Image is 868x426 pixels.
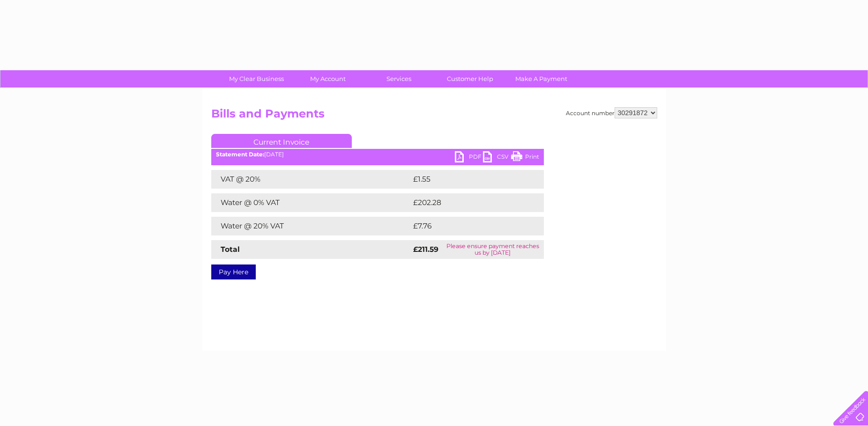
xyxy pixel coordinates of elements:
td: Water @ 0% VAT [211,193,411,212]
a: Services [360,70,438,88]
h2: Bills and Payments [211,107,657,125]
a: Current Invoice [211,134,352,148]
a: Pay Here [211,264,256,279]
td: £202.28 [411,193,527,212]
b: Statement Date: [216,151,264,158]
td: Water @ 20% VAT [211,217,411,235]
a: My Clear Business [218,70,295,88]
td: Please ensure payment reaches us by [DATE] [442,240,543,259]
td: VAT @ 20% [211,170,411,189]
a: PDF [455,151,483,165]
a: Customer Help [431,70,509,88]
a: Print [511,151,539,165]
a: My Account [289,70,366,88]
td: £7.76 [411,217,522,235]
div: [DATE] [211,151,544,158]
strong: £211.59 [413,245,438,254]
div: Account number [566,107,657,118]
a: CSV [483,151,511,165]
strong: Total [221,245,240,254]
a: Make A Payment [503,70,580,88]
td: £1.55 [411,170,520,189]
